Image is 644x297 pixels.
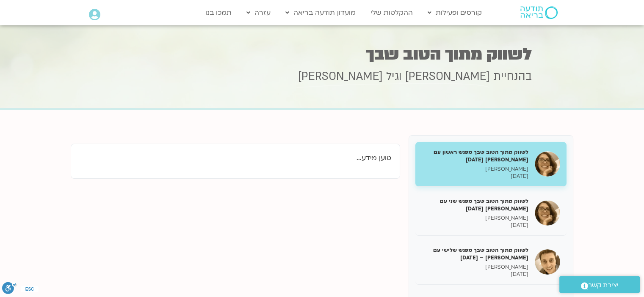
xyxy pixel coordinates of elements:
[281,5,360,21] a: מועדון תודעה בריאה
[423,5,486,21] a: קורסים ופעילות
[422,264,528,271] p: [PERSON_NAME]
[559,276,640,293] a: יצירת קשר
[422,222,528,229] p: [DATE]
[535,200,560,226] img: לשווק מתוך הטוב שבך מפגש שני עם גיל מרטנס 24/03/25
[588,280,619,291] span: יצירת קשר
[113,46,532,63] h1: לשווק מתוך הטוב שבך
[422,197,528,213] h5: לשווק מתוך הטוב שבך מפגש שני עם [PERSON_NAME] [DATE]
[422,173,528,180] p: [DATE]
[366,5,417,21] a: ההקלטות שלי
[422,246,528,262] h5: לשווק מתוך הטוב שבך מפגש שלישי עם [PERSON_NAME] – [DATE]
[493,69,532,84] span: בהנחיית
[535,249,560,275] img: לשווק מתוך הטוב שבך מפגש שלישי עם שמי אוסטרובקי – 31/3/25
[201,5,236,21] a: תמכו בנו
[80,153,391,164] p: טוען מידע...
[422,271,528,278] p: [DATE]
[422,166,528,173] p: [PERSON_NAME]
[242,5,275,21] a: עזרה
[520,6,558,19] img: תודעה בריאה
[535,151,560,177] img: לשווק מתוך הטוב שבך מפגש ראשון עם גיל מרטנס 17/03/25
[422,215,528,222] p: [PERSON_NAME]
[422,148,528,163] h5: לשווק מתוך הטוב שבך מפגש ראשון עם [PERSON_NAME] [DATE]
